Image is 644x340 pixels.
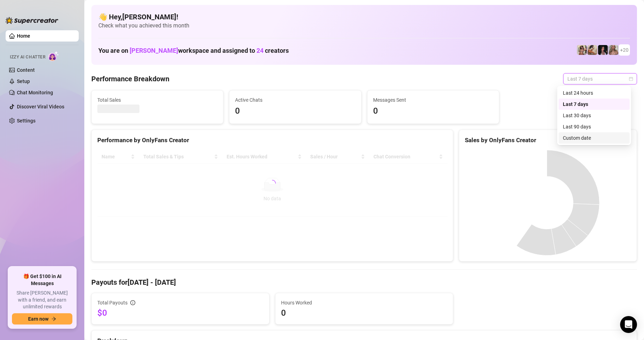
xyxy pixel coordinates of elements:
div: Last 90 days [563,123,625,131]
span: Active Chats [235,96,355,104]
div: Open Intercom Messenger [620,316,637,333]
span: Check what you achieved this month [98,22,630,30]
div: Last 24 hours [563,89,625,97]
h4: Performance Breakdown [91,74,169,84]
span: [PERSON_NAME] [130,47,178,54]
div: Last 7 days [563,100,625,108]
span: Hours Worked [281,299,447,307]
div: Performance by OnlyFans Creator [97,136,447,145]
span: 0 [373,105,493,118]
span: calendar [629,77,633,81]
div: Last 30 days [559,110,630,121]
h1: You are on workspace and assigned to creators [98,47,289,55]
span: info-circle [130,300,135,305]
span: Total Payouts [97,299,128,307]
span: 24 [256,47,264,54]
img: AI Chatter [48,51,59,61]
div: Sales by OnlyFans Creator [465,136,631,145]
a: Setup [17,78,30,84]
img: Baby (@babyyyybellaa) [598,45,608,55]
span: Messages Sent [373,96,493,104]
div: Custom date [559,132,630,144]
div: Last 7 days [559,99,630,110]
span: Share [PERSON_NAME] with a friend, and earn unlimited rewards [12,290,72,310]
div: Custom date [563,134,625,142]
img: Avry (@avryjennervip) [577,45,587,55]
span: arrow-right [51,316,56,321]
h4: 👋 Hey, [PERSON_NAME] ! [98,12,630,22]
span: 0 [235,105,355,118]
span: Total Sales [97,96,217,104]
span: loading [269,180,276,187]
img: Kayla (@kaylathaylababy) [587,45,597,55]
img: logo-BBDzfeDw.svg [6,17,58,24]
a: Settings [17,118,35,124]
span: + 20 [620,46,629,54]
span: Izzy AI Chatter [10,54,45,61]
span: Last 7 days [567,74,633,84]
div: Last 24 hours [559,87,630,99]
a: Chat Monitoring [17,90,53,95]
span: 🎁 Get $100 in AI Messages [12,273,72,287]
button: Earn nowarrow-right [12,313,72,325]
span: $0 [97,307,264,319]
span: 0 [281,307,447,319]
a: Home [17,33,30,39]
div: Last 90 days [559,121,630,132]
h4: Payouts for [DATE] - [DATE] [91,277,637,287]
div: Last 30 days [563,112,625,119]
a: Discover Viral Videos [17,104,64,109]
span: Earn now [28,316,48,322]
a: Content [17,67,35,73]
img: Kenzie (@dmaxkenz) [609,45,618,55]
